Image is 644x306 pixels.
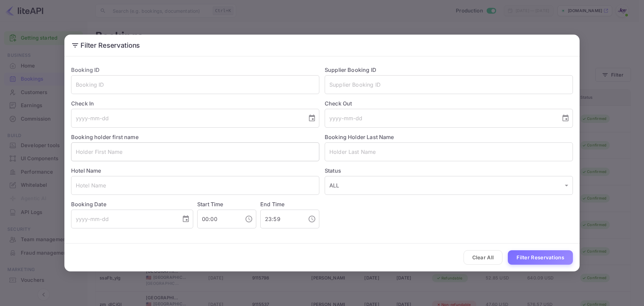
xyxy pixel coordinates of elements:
[305,112,319,125] button: Choose date
[197,210,239,228] input: hh:mm
[71,210,176,228] input: yyyy-mm-dd
[325,67,376,73] label: Supplier Booking ID
[260,201,284,208] label: End Time
[325,142,573,161] input: Holder Last Name
[325,134,394,140] label: Booking Holder Last Name
[197,201,223,208] label: Start Time
[305,212,319,226] button: Choose time, selected time is 11:59 PM
[71,99,319,107] label: Check In
[508,250,573,265] button: Filter Reservations
[71,67,100,73] label: Booking ID
[325,167,573,175] label: Status
[179,212,193,226] button: Choose date
[71,109,303,128] input: yyyy-mm-dd
[71,134,139,140] label: Booking holder first name
[260,210,303,228] input: hh:mm
[325,109,556,128] input: yyyy-mm-dd
[559,112,572,125] button: Choose date
[325,99,573,107] label: Check Out
[464,250,503,265] button: Clear All
[64,35,580,56] h2: Filter Reservations
[325,75,573,94] input: Supplier Booking ID
[71,142,319,161] input: Holder First Name
[71,167,101,174] label: Hotel Name
[71,176,319,195] input: Hotel Name
[71,200,193,208] label: Booking Date
[325,176,573,195] div: ALL
[242,212,256,226] button: Choose time, selected time is 12:00 AM
[71,75,319,94] input: Booking ID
